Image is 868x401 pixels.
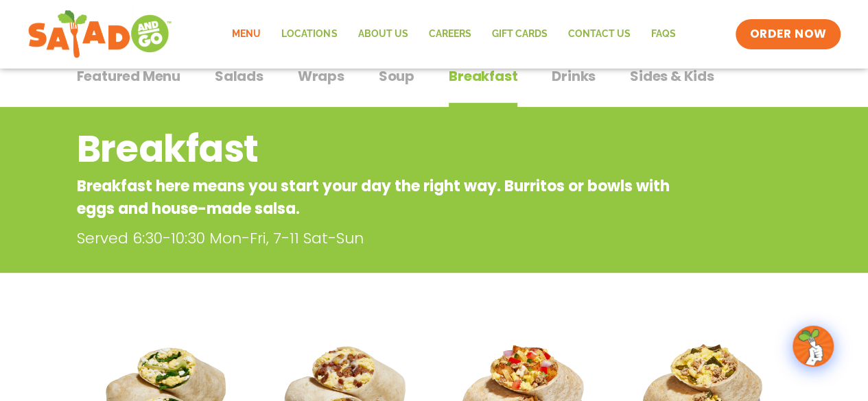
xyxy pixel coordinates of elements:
[215,66,263,86] span: Salads
[222,19,685,50] nav: Menu
[77,227,688,250] p: Served 6:30-10:30 Mon-Fri, 7-11 Sat-Sun
[640,19,685,50] a: FAQs
[27,7,172,62] img: new-SAG-logo-768×292
[449,66,517,86] span: Breakfast
[749,26,826,42] span: ORDER NOW
[552,66,596,86] span: Drinks
[347,19,418,50] a: About Us
[379,66,414,86] span: Soup
[298,66,344,86] span: Wraps
[736,19,840,49] a: ORDER NOW
[77,66,180,86] span: Featured Menu
[418,19,481,50] a: Careers
[77,61,792,108] div: Tabbed content
[77,121,681,177] h2: Breakfast
[630,66,714,86] span: Sides & Kids
[794,327,832,365] img: wpChatIcon
[271,19,347,50] a: Locations
[222,19,271,50] a: Menu
[557,19,640,50] a: Contact Us
[77,175,681,220] p: Breakfast here means you start your day the right way. Burritos or bowls with eggs and house-made...
[481,19,557,50] a: GIFT CARDS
